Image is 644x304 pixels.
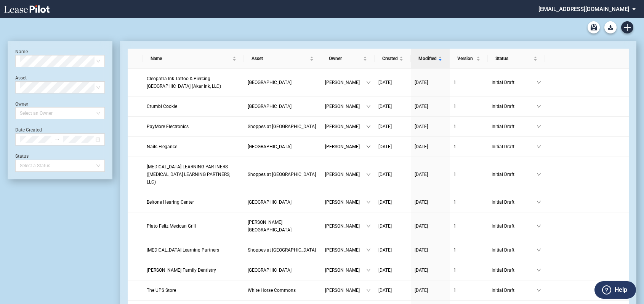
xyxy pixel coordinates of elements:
[418,55,437,62] span: Modified
[151,55,231,62] span: Name
[378,172,392,177] span: [DATE]
[537,224,541,228] span: down
[143,49,244,69] th: Name
[378,266,407,274] a: [DATE]
[375,49,411,69] th: Created
[325,266,366,274] span: [PERSON_NAME]
[492,266,537,274] span: Initial Draft
[147,104,177,109] span: Crumbl Cookie
[248,268,292,273] span: Pavilions Shopping Center
[248,199,292,205] span: Hillcrest Shopping Center
[248,218,317,234] a: [PERSON_NAME][GEOGRAPHIC_DATA]
[378,246,407,254] a: [DATE]
[15,49,28,54] label: Name
[378,223,392,229] span: [DATE]
[378,80,392,85] span: [DATE]
[453,266,484,274] a: 1
[415,223,428,229] span: [DATE]
[415,222,446,230] a: [DATE]
[378,143,407,150] a: [DATE]
[453,268,456,273] span: 1
[378,199,392,205] span: [DATE]
[415,266,446,274] a: [DATE]
[366,124,371,129] span: down
[248,144,292,149] span: Chatham Crossing
[244,49,321,69] th: Asset
[378,247,392,253] span: [DATE]
[492,198,537,206] span: Initial Draft
[492,246,537,254] span: Initial Draft
[453,246,484,254] a: 1
[604,21,617,33] a: Download Blank Form
[415,104,428,109] span: [DATE]
[457,55,475,62] span: Version
[147,246,240,254] a: [MEDICAL_DATA] Learning Partners
[537,104,541,109] span: down
[495,55,532,62] span: Status
[321,49,375,69] th: Owner
[492,123,537,130] span: Initial Draft
[415,80,428,85] span: [DATE]
[248,104,292,109] span: Towne Centre Village
[15,75,27,81] label: Asset
[378,104,392,109] span: [DATE]
[415,288,428,293] span: [DATE]
[248,247,316,253] span: Shoppes at Garner
[147,124,189,129] span: PayMore Electronics
[54,137,60,142] span: swap-right
[492,79,537,86] span: Initial Draft
[537,288,541,293] span: down
[147,222,240,230] a: Plato Feliz Mexican Grill
[252,55,308,62] span: Asset
[537,80,541,85] span: down
[325,79,366,86] span: [PERSON_NAME]
[366,144,371,149] span: down
[325,198,366,206] span: [PERSON_NAME]
[537,172,541,177] span: down
[453,124,456,129] span: 1
[415,123,446,130] a: [DATE]
[415,124,428,129] span: [DATE]
[453,198,484,206] a: 1
[488,49,545,69] th: Status
[147,223,196,229] span: Plato Feliz Mexican Grill
[453,171,484,178] a: 1
[378,123,407,130] a: [DATE]
[415,143,446,150] a: [DATE]
[325,287,366,294] span: [PERSON_NAME]
[147,75,240,90] a: Cleopatra Ink Tattoo & Piercing [GEOGRAPHIC_DATA] (Akar Ink, LLC)
[453,247,456,253] span: 1
[248,143,317,150] a: [GEOGRAPHIC_DATA]
[325,246,366,254] span: [PERSON_NAME]
[147,288,176,293] span: The UPS Store
[453,144,456,149] span: 1
[453,288,456,293] span: 1
[415,199,428,205] span: [DATE]
[147,76,221,89] span: Cleopatra Ink Tattoo & Piercing Atlanta (Akar Ink, LLC)
[492,287,537,294] span: Initial Draft
[248,198,317,206] a: [GEOGRAPHIC_DATA]
[537,124,541,129] span: down
[415,198,446,206] a: [DATE]
[147,163,240,186] a: [MEDICAL_DATA] LEARNING PARTNERS ([MEDICAL_DATA] LEARNING PARTNERS, LLC)
[453,143,484,150] a: 1
[378,144,392,149] span: [DATE]
[415,268,428,273] span: [DATE]
[248,246,317,254] a: Shoppes at [GEOGRAPHIC_DATA]
[248,80,292,85] span: Lenox Village
[415,79,446,86] a: [DATE]
[378,268,392,273] span: [DATE]
[453,199,456,205] span: 1
[147,287,240,294] a: The UPS Store
[248,79,317,86] a: [GEOGRAPHIC_DATA]
[453,222,484,230] a: 1
[378,222,407,230] a: [DATE]
[366,80,371,85] span: down
[248,124,316,129] span: Shoppes at Woodruff
[450,49,488,69] th: Version
[147,143,240,150] a: Nails Elegance
[147,198,240,206] a: Beltone Hearing Center
[248,171,317,178] a: Shoppes at [GEOGRAPHIC_DATA]
[415,172,428,177] span: [DATE]
[325,123,366,130] span: [PERSON_NAME]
